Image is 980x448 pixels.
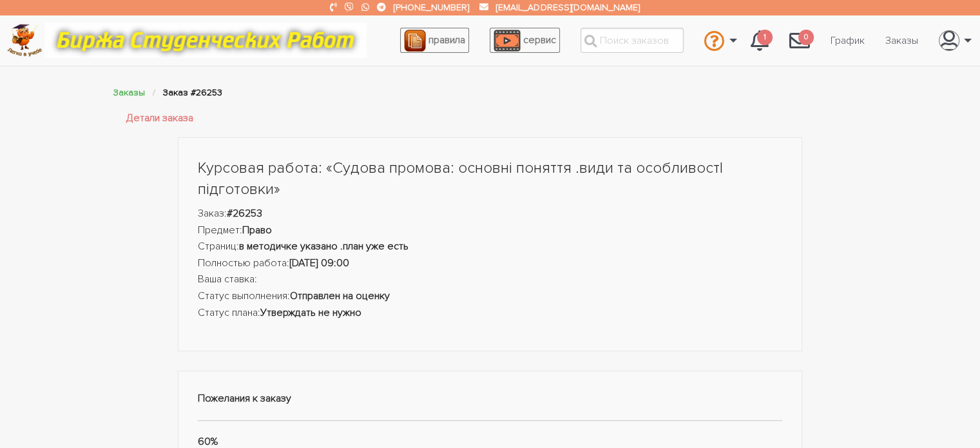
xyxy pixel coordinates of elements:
a: Заказы [113,87,145,98]
strong: Пожелания к заказу [198,392,291,405]
a: Детали заказа [126,110,193,127]
strong: в методичке указано .план уже есть [239,240,408,253]
li: Заказ #26253 [163,85,222,100]
li: Ваша ставка: [198,271,783,288]
li: Страниц: [198,239,783,255]
a: сервис [490,28,560,53]
img: motto-12e01f5a76059d5f6a28199ef077b1f78e012cfde436ab5cf1d4517935686d32.gif [44,23,367,58]
a: 0 [779,23,820,58]
strong: [DATE] 09:00 [289,257,349,269]
h1: Курсовая работа: «Судова промова: основні поняття .види та особливостІ підготовки» [198,157,783,200]
li: Заказ: [198,206,783,222]
a: [PHONE_NUMBER] [394,2,469,13]
li: Статус выполнения: [198,288,783,305]
strong: #26253 [227,207,262,220]
strong: Утверждать не нужно [260,306,361,319]
img: agreement_icon-feca34a61ba7f3d1581b08bc946b2ec1ccb426f67415f344566775c155b7f62c.png [404,30,426,52]
strong: Отправлен на оценку [290,289,390,302]
span: правила [428,34,465,46]
a: График [820,28,875,53]
span: 1 [757,30,773,46]
a: Заказы [875,28,928,53]
input: Поиск заказов [581,28,684,53]
a: [EMAIL_ADDRESS][DOMAIN_NAME] [496,2,639,13]
a: правила [400,28,469,53]
li: Предмет: [198,222,783,239]
span: сервис [523,34,556,46]
li: Полностью работа: [198,255,783,272]
strong: Право [242,224,272,237]
img: logo-c4363faeb99b52c628a42810ed6dfb4293a56d4e4775eb116515dfe7f33672af.png [7,24,43,57]
li: Статус плана: [198,305,783,322]
a: 1 [740,23,779,58]
span: 0 [798,30,814,46]
img: play_icon-49f7f135c9dc9a03216cfdbccbe1e3994649169d890fb554cedf0eac35a01ba8.png [494,30,521,52]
